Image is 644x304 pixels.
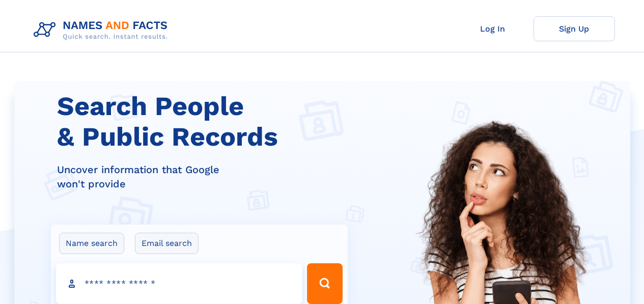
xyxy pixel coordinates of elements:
[56,263,302,304] input: search input
[135,233,199,254] label: Email search
[57,91,354,152] h1: Search People & Public Records
[30,16,176,44] img: Logo Names and Facts
[57,162,354,191] div: Uncover information that Google won't provide
[307,263,343,304] button: Search Button
[452,16,534,41] a: Log In
[59,233,124,254] label: Name search
[534,16,615,41] a: Sign Up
